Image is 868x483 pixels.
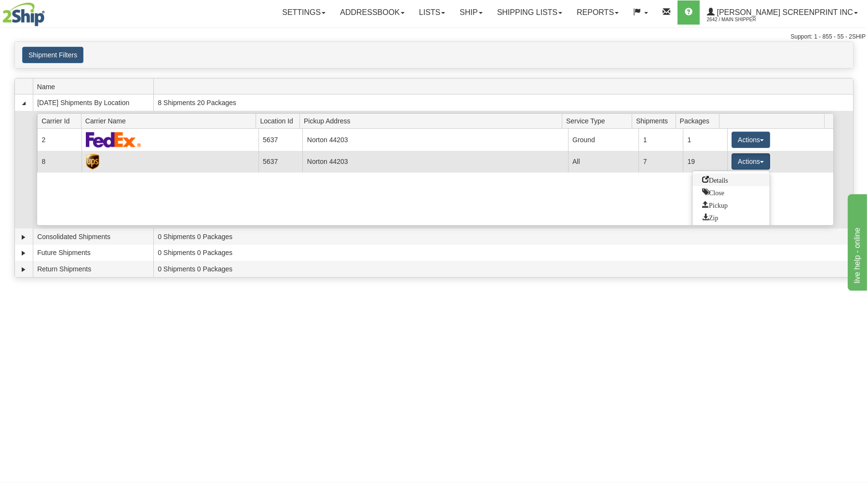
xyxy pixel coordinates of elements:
button: Actions [732,132,770,148]
img: UPS [86,154,99,170]
span: Carrier Name [85,113,256,128]
iframe: chat widget [846,192,867,291]
span: [PERSON_NAME] Screenprint Inc [715,8,853,16]
td: 1 [638,129,683,150]
a: Shipping lists [490,0,570,25]
td: Consolidated Shipments [33,228,153,245]
a: Ship [452,0,489,25]
a: Settings [275,0,333,25]
a: Reports [570,0,626,25]
button: Actions [732,153,770,170]
a: Print or Download All Shipping Documents in one file [692,224,770,236]
div: live help - online [7,6,89,17]
td: Norton 44203 [302,151,568,173]
td: 1 [683,129,727,150]
td: 7 [638,151,683,173]
td: 5637 [258,151,303,173]
td: 5637 [258,129,303,150]
span: Packages [680,113,719,128]
a: Addressbook [333,0,412,25]
td: 8 Shipments 20 Packages [153,94,853,111]
a: Request a carrier pickup [692,199,770,211]
td: 0 Shipments 0 Packages [153,228,853,245]
td: 2 [37,129,81,150]
a: Go to Details view [692,174,770,186]
button: Shipment Filters [22,47,83,63]
td: All [568,151,639,173]
a: Expand [19,265,28,274]
a: Collapse [19,98,28,108]
a: [PERSON_NAME] Screenprint Inc 2642 / Main Shipper [700,0,865,25]
span: Service Type [566,113,632,128]
a: Close this group [692,186,770,199]
span: Carrier Id [41,113,81,128]
span: Close [702,188,724,195]
td: [DATE] Shipments By Location [33,94,153,111]
a: Expand [19,248,28,258]
span: Pickup [702,201,728,208]
span: Location Id [260,113,299,128]
span: Name [37,79,153,94]
td: Ground [568,129,639,150]
td: Future Shipments [33,245,153,261]
td: Norton 44203 [302,129,568,150]
div: Support: 1 - 855 - 55 - 2SHIP [2,33,866,41]
a: Expand [19,232,28,242]
td: 19 [683,151,727,173]
td: 0 Shipments 0 Packages [153,245,853,261]
td: 0 Shipments 0 Packages [153,261,853,277]
span: Zip [702,214,718,220]
a: Zip and Download All Shipping Documents [692,211,770,224]
td: Return Shipments [33,261,153,277]
span: 2642 / Main Shipper [707,15,779,25]
a: Lists [412,0,452,25]
span: Details [702,176,728,183]
img: logo2642.jpg [2,2,45,27]
td: 8 [37,151,81,173]
span: Shipments [636,113,676,128]
span: Pickup Address [304,113,562,128]
img: FedEx Express® [86,132,141,148]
